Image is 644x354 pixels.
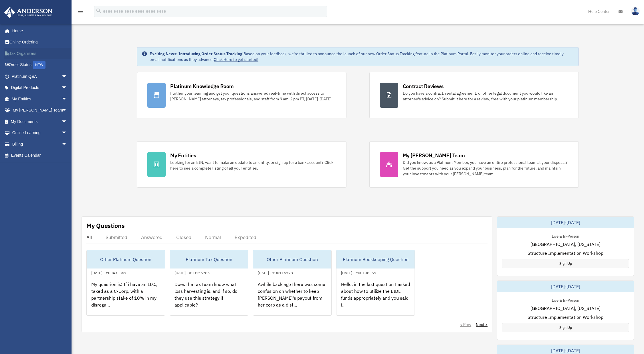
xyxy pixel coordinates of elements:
span: arrow_drop_down [62,71,73,82]
div: [DATE] - #00116778 [253,269,298,275]
a: Digital Productsarrow_drop_down [4,82,76,94]
img: Anderson Advisors Platinum Portal [3,7,54,18]
span: [GEOGRAPHIC_DATA], [US_STATE] [530,305,601,312]
a: My Documentsarrow_drop_down [4,116,76,127]
div: Looking for an EIN, want to make an update to an entity, or sign up for a bank account? Click her... [170,160,336,171]
div: All [86,234,92,240]
div: Normal [205,234,221,240]
div: My Entities [170,152,196,159]
a: My Entitiesarrow_drop_down [4,93,76,105]
div: [DATE] - #00108355 [336,269,381,275]
a: menu [77,10,84,15]
div: Based on your feedback, we're thrilled to announce the launch of our new Order Status Tracking fe... [150,51,574,62]
a: Platinum Q&Aarrow_drop_down [4,71,76,82]
div: [DATE]-[DATE] [497,217,634,228]
div: My question is: If i have an LLC., taxed as a C-Corp, with a partnership stake of 10% in my disre... [87,276,165,321]
img: User Pic [631,7,640,15]
a: Platinum Knowledge Room Further your learning and get your questions answered real-time with dire... [137,72,346,118]
div: [DATE] - #00156786 [170,269,214,275]
span: [GEOGRAPHIC_DATA], [US_STATE] [530,241,601,248]
a: Other Platinum Question[DATE] - #00433367My question is: If i have an LLC., taxed as a C-Corp, wi... [86,250,165,316]
a: Events Calendar [4,150,76,161]
div: Live & In-Person [547,233,584,239]
div: [DATE] - #00433367 [87,269,131,275]
div: Platinum Knowledge Room [170,83,234,90]
div: Answered [141,234,163,240]
a: Online Learningarrow_drop_down [4,127,76,139]
div: NEW [33,61,45,69]
a: My [PERSON_NAME] Teamarrow_drop_down [4,105,76,116]
a: Platinum Bookkeeping Question[DATE] - #00108355Hello, in the last question I asked about how to u... [336,250,415,316]
div: Contract Reviews [403,83,444,90]
span: Structure Implementation Workshop [528,250,603,256]
div: Platinum Bookkeeping Question [336,250,415,269]
a: Home [4,25,73,37]
div: Live & In-Person [547,297,584,303]
a: Online Ordering [4,37,76,48]
span: arrow_drop_down [62,116,73,128]
div: Submitted [106,234,127,240]
div: Did you know, as a Platinum Member, you have an entire professional team at your disposal? Get th... [403,160,568,177]
a: Billingarrow_drop_down [4,138,76,150]
a: Tax Organizers [4,48,76,59]
div: Further your learning and get your questions answered real-time with direct access to [PERSON_NAM... [170,90,336,102]
div: Platinum Tax Question [170,250,248,269]
span: arrow_drop_down [62,93,73,105]
span: arrow_drop_down [62,138,73,150]
a: My Entities Looking for an EIN, want to make an update to an entity, or sign up for a bank accoun... [137,141,346,188]
div: My [PERSON_NAME] Team [403,152,465,159]
a: Platinum Tax Question[DATE] - #00156786Does the tax team know what loss harvesting is, and if so,... [170,250,248,316]
a: Sign Up [502,259,629,268]
div: Other Platinum Question [253,250,331,269]
a: Contract Reviews Do you have a contract, rental agreement, or other legal document you would like... [369,72,579,118]
a: Sign Up [502,323,629,332]
div: Do you have a contract, rental agreement, or other legal document you would like an attorney's ad... [403,90,568,102]
i: menu [77,8,84,15]
div: Other Platinum Question [87,250,165,269]
strong: Exciting News: Introducing Order Status Tracking! [150,51,243,56]
a: My [PERSON_NAME] Team Did you know, as a Platinum Member, you have an entire professional team at... [369,141,579,188]
div: Hello, in the last question I asked about how to utilize the EIDL funds appropriately and you sai... [336,276,415,321]
a: Click Here to get started! [214,57,258,62]
div: Awhile back ago there was some confusion on whether to keep [PERSON_NAME]'s payout from her corp ... [253,276,331,321]
a: Order StatusNEW [4,59,76,71]
span: arrow_drop_down [62,105,73,116]
i: search [96,8,102,14]
span: arrow_drop_down [62,82,73,94]
span: Structure Implementation Workshop [528,314,603,321]
div: [DATE]-[DATE] [497,281,634,292]
div: Expedited [235,234,256,240]
div: Does the tax team know what loss harvesting is, and if so, do they use this strategy if applicable? [170,276,248,321]
span: arrow_drop_down [62,127,73,139]
div: My Questions [86,221,125,230]
a: Other Platinum Question[DATE] - #00116778Awhile back ago there was some confusion on whether to k... [253,250,332,316]
a: Next > [476,322,488,327]
div: Closed [176,234,191,240]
